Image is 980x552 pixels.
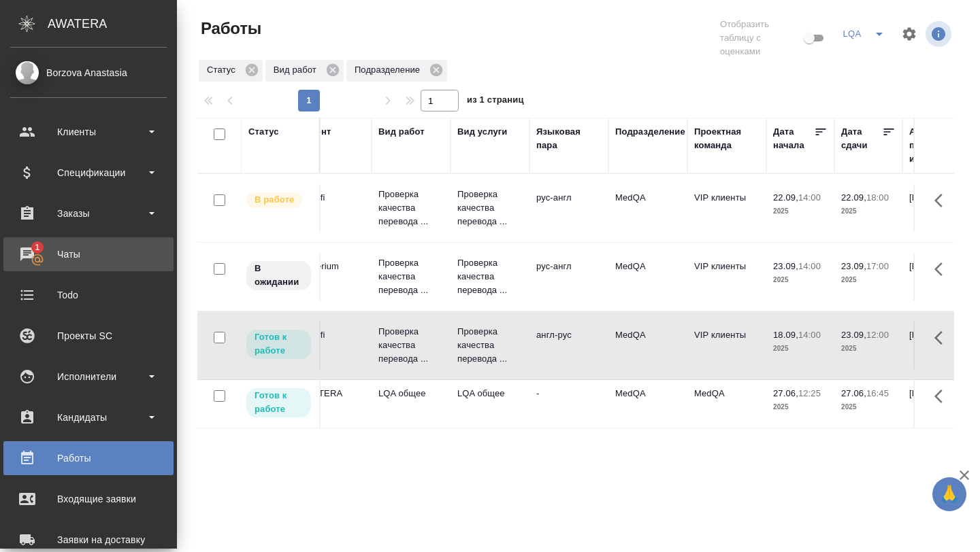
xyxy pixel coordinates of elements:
[467,92,524,111] span: из 1 страниц
[255,330,303,358] p: Готов к работе
[3,441,174,475] a: Работы
[378,387,444,400] p: LQA общее
[841,342,896,356] p: 2025
[608,380,687,428] td: MedQA
[841,261,866,271] p: 23.09,
[529,184,608,232] td: рус-англ
[608,184,687,232] td: MedQA
[10,407,167,428] div: Кандидаты
[926,253,959,286] button: Здесь прячутся важные кнопки
[932,477,966,511] button: 🙏
[378,125,425,139] div: Вид работ
[926,322,959,354] button: Здесь прячутся важные кнопки
[346,60,447,82] div: Подразделение
[909,125,975,166] div: Автор последнего изменения
[773,192,798,203] p: 22.09,
[299,260,365,273] p: Generium
[3,278,174,312] a: Todo
[457,387,523,400] p: LQA общее
[926,184,959,217] button: Здесь прячутся важные кнопки
[10,489,167,509] div: Входящие заявки
[378,325,444,366] p: Проверка качества перевода ...
[3,319,174,353] a: Проекты SC
[773,261,798,271] p: 23.09,
[529,253,608,300] td: рус-англ
[378,188,444,228] p: Проверка качества перевода ...
[10,366,167,387] div: Исполнители
[197,18,261,39] span: Работы
[255,193,294,207] p: В работе
[10,203,167,224] div: Заказы
[299,191,365,205] p: Sanofi
[299,328,365,342] p: Sanofi
[687,380,766,428] td: MedQA
[245,387,312,419] div: Исполнитель может приступить к работе
[3,482,174,516] a: Входящие заявки
[938,480,961,508] span: 🙏
[773,205,828,218] p: 2025
[866,192,889,203] p: 18:00
[841,388,866,398] p: 27.06,
[355,63,425,77] p: Подразделение
[926,380,959,413] button: Здесь прячутся важные кнопки
[866,388,889,398] p: 16:45
[798,261,821,271] p: 14:00
[687,253,766,300] td: VIP клиенты
[798,192,821,203] p: 14:00
[265,60,344,82] div: Вид работ
[841,192,866,203] p: 22.09,
[3,237,174,271] a: 1Чаты
[536,125,602,152] div: Языковая пара
[720,18,801,58] span: Отобразить таблицу с оценками
[773,342,828,356] p: 2025
[841,205,896,218] p: 2025
[841,330,866,340] p: 23.09,
[608,322,687,369] td: MedQA
[926,21,954,47] span: Посмотреть информацию
[841,273,896,287] p: 2025
[773,388,798,398] p: 27.06,
[841,400,896,414] p: 2025
[529,322,608,369] td: англ-рус
[773,330,798,340] p: 18.09,
[457,188,523,228] p: Проверка качества перевода ...
[694,125,759,152] div: Проектная команда
[248,125,279,139] div: Статус
[10,65,167,80] div: Borzova Anastasia
[798,388,821,398] p: 12:25
[866,330,889,340] p: 12:00
[255,262,303,289] p: В ожидании
[245,191,312,209] div: Исполнитель выполняет работу
[10,326,167,346] div: Проекты SC
[245,260,312,292] div: Исполнитель назначен, приступать к работе пока рано
[245,328,312,360] div: Исполнитель может приступить к работе
[608,253,687,300] td: MedQA
[199,60,263,82] div: Статус
[10,122,167,142] div: Клиенты
[299,387,365,400] p: AWATERA
[798,330,821,340] p: 14:00
[27,241,48,254] span: 1
[207,63,240,77] p: Статус
[10,448,167,468] div: Работы
[841,125,882,152] div: Дата сдачи
[687,322,766,369] td: VIP клиенты
[255,389,303,416] p: Готов к работе
[893,18,926,50] span: Настроить таблицу
[10,162,167,183] div: Спецификации
[687,184,766,232] td: VIP клиенты
[615,125,685,139] div: Подразделение
[10,285,167,305] div: Todo
[457,125,508,139] div: Вид услуги
[10,530,167,550] div: Заявки на доставку
[378,256,444,297] p: Проверка качества перевода ...
[838,23,893,45] div: split button
[48,10,177,37] div: AWATERA
[457,325,523,366] p: Проверка качества перевода ...
[457,256,523,297] p: Проверка качества перевода ...
[866,261,889,271] p: 17:00
[773,400,828,414] p: 2025
[274,63,321,77] p: Вид работ
[10,244,167,264] div: Чаты
[773,273,828,287] p: 2025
